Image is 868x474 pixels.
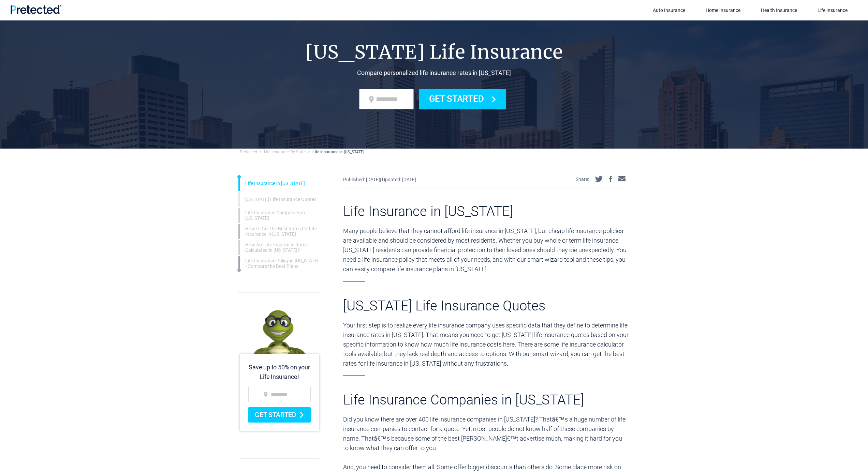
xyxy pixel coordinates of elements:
[245,210,321,221] a: Life Insurance Companies in [US_STATE]
[240,150,257,154] a: Pretected
[245,258,321,269] a: Life Insurance Policy in [US_STATE] - Compare the Best Plans
[10,5,61,14] img: Pretected Logo
[343,282,629,314] h3: [US_STATE] Life Insurance Quotes
[419,89,506,109] button: Get Started
[240,69,629,77] h2: Compare personalized life insurance rates in [US_STATE]
[343,415,629,453] p: Did you know there are over 400 life insurance companies in [US_STATE]? Thatâ€™s a huge number of...
[576,177,589,182] p: Share:
[595,176,603,182] img: twitter
[312,150,364,154] a: Life Insurance in [US_STATE]
[343,321,629,376] p: Your first step is to realize every life insurance company uses specific data that they define to...
[245,181,305,186] a: Life Insurance in [US_STATE]
[359,89,414,109] input: zip code
[609,176,612,182] img: facebook
[264,150,306,154] a: Life Insurance By State
[343,177,416,182] span: Published: [DATE]
[245,226,321,237] a: How to Get the Best Rates for Life Insurance in [US_STATE]
[248,407,311,423] button: Get Started
[240,41,629,64] h1: [US_STATE] Life Insurance
[380,177,416,182] b: | Updated: [DATE]
[245,197,317,202] a: [US_STATE] Life Insurance Quotes
[343,376,629,408] h3: Life Insurance Companies in [US_STATE]
[248,363,311,382] h2: Save up to 50% on your Life Insurance!
[343,226,629,281] p: Many people believe that they cannot afford life insurance in [US_STATE], but cheap life insuranc...
[343,187,629,219] h3: Life Insurance in [US_STATE]
[245,242,321,253] a: How Are Life Insurance Rates Calculated in [US_STATE]?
